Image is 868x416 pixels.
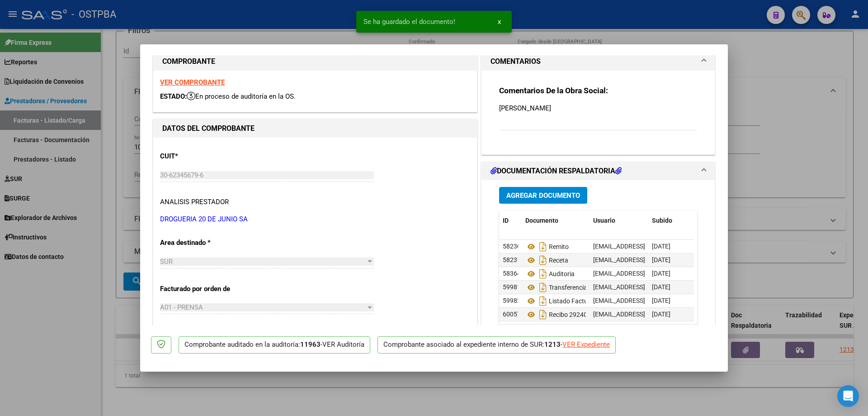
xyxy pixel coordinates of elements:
mat-expansion-panel-header: DOCUMENTACIÓN RESPALDATORIA [481,162,715,180]
span: [EMAIL_ADDRESS][DOMAIN_NAME] - [PERSON_NAME] [593,283,746,291]
button: Agregar Documento [499,187,587,204]
span: [EMAIL_ADDRESS][DOMAIN_NAME] - [PERSON_NAME] [593,243,746,250]
span: x [498,18,501,26]
span: 59981 [503,283,521,291]
span: Transferencia [525,284,587,291]
i: Descargar documento [537,280,549,295]
span: Receta [525,257,568,264]
span: 58231 [503,256,521,263]
span: ESTADO: [160,92,187,100]
span: Remito [525,243,569,250]
span: [DATE] [652,297,670,304]
span: [DATE] [652,243,670,250]
datatable-header-cell: Subido [648,211,693,230]
strong: 1213 [544,340,561,349]
datatable-header-cell: Acción [693,211,739,230]
span: ID [503,217,509,224]
span: [DATE] [652,311,670,318]
div: COMENTARIOS [481,71,715,154]
i: Descargar documento [537,307,549,322]
i: Descargar documento [537,253,549,268]
datatable-header-cell: Usuario [590,211,648,230]
strong: Comentarios De la Obra Social: [499,86,608,95]
span: 59982 [503,297,521,304]
strong: COMPROBANTE [162,57,215,66]
div: VER Expediente [562,339,610,350]
span: Recibo 2924072 [525,311,594,318]
span: [EMAIL_ADDRESS][DOMAIN_NAME] - [PERSON_NAME] [593,311,746,318]
p: Area destinado * [160,238,253,248]
span: Documento [525,217,558,224]
span: A01 - PRENSA [160,303,203,311]
a: VER COMPROBANTE [160,78,225,86]
span: [EMAIL_ADDRESS][DOMAIN_NAME] - [PERSON_NAME] [593,297,746,304]
span: Listado Factura [525,297,594,305]
i: Descargar documento [537,239,549,254]
p: Comprobante auditado en la auditoría: - [179,336,370,354]
p: Facturado por orden de [160,284,253,294]
p: Comprobante asociado al expediente interno de SUR: - [377,336,616,354]
span: SUR [160,258,173,266]
span: Agregar Documento [506,191,580,200]
i: Descargar documento [537,294,549,308]
div: DOCUMENTACIÓN RESPALDATORIA [481,180,715,368]
div: VER Auditoría [322,339,364,350]
button: x [491,14,508,30]
span: En proceso de auditoría en la OS. [187,92,296,100]
span: Usuario [593,217,615,224]
div: Open Intercom Messenger [837,385,859,407]
p: DROGUERIA 20 DE JUNIO SA [160,214,470,225]
span: Subido [652,217,672,224]
span: 60057 [503,311,521,318]
h1: COMENTARIOS [491,56,541,67]
div: ANALISIS PRESTADOR [160,197,229,207]
strong: DATOS DEL COMPROBANTE [162,124,255,133]
span: Auditoria [525,270,575,277]
span: [DATE] [652,270,670,277]
span: [EMAIL_ADDRESS][DOMAIN_NAME] - [PERSON_NAME] [593,270,746,277]
p: [PERSON_NAME] [499,103,697,113]
div: 6 total [499,325,697,347]
i: Descargar documento [537,267,549,281]
h1: DOCUMENTACIÓN RESPALDATORIA [491,166,622,177]
span: 58230 [503,243,521,250]
span: Se ha guardado el documento! [363,17,455,26]
span: 58364 [503,270,521,277]
datatable-header-cell: ID [499,211,522,230]
strong: 11963 [300,340,321,349]
span: [EMAIL_ADDRESS][DOMAIN_NAME] - [PERSON_NAME] [593,256,746,263]
span: [DATE] [652,256,670,263]
p: CUIT [160,151,253,162]
mat-expansion-panel-header: COMENTARIOS [481,53,715,71]
span: [DATE] [652,283,670,291]
datatable-header-cell: Documento [522,211,590,230]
